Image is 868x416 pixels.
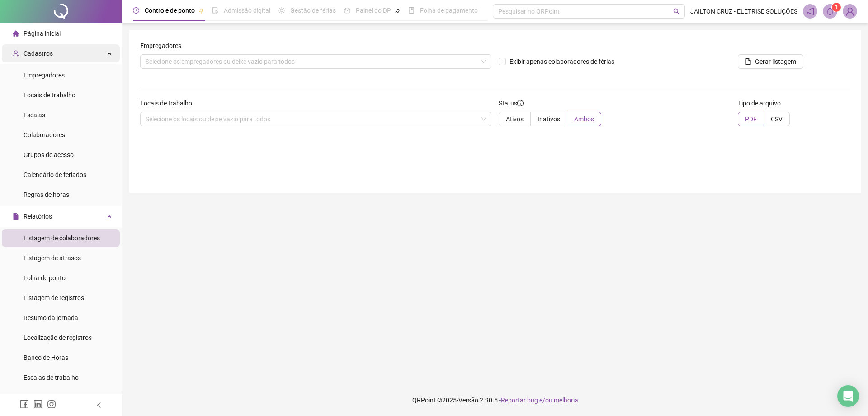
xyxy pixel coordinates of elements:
span: Locais de trabalho [24,91,75,99]
span: notification [806,7,814,15]
span: Cadastros [24,50,53,57]
span: Ativos [506,115,524,123]
span: Resumo da jornada [24,314,78,321]
span: user-add [13,50,19,57]
span: dashboard [344,7,350,14]
span: home [13,30,19,37]
label: Empregadores [140,41,187,51]
span: Listagem de registros [24,294,84,301]
span: Exibir apenas colaboradores de férias [506,57,618,67]
span: Reportar bug e/ou melhoria [501,397,578,404]
span: facebook [20,400,29,409]
span: Controle de ponto [145,7,195,14]
span: Tipo de arquivo [738,98,781,108]
span: Empregadores [24,72,65,79]
span: Relatório de solicitações [24,394,91,401]
span: Gerar listagem [755,57,796,67]
span: Ambos [574,115,594,123]
span: Localização de registros [24,334,92,341]
span: pushpin [198,8,204,14]
span: JAILTON CRUZ - ELETRISE SOLUÇÕES [690,6,797,16]
label: Locais de trabalho [140,98,198,108]
span: file [13,213,19,220]
span: Grupos de acesso [24,151,74,158]
span: Folha de pagamento [420,7,478,14]
span: left [96,402,102,408]
button: Gerar listagem [738,54,803,69]
span: book [408,7,415,14]
span: bell [826,7,834,15]
span: search [673,8,680,15]
span: Inativos [538,115,560,123]
span: Status [499,98,524,108]
span: Gestão de férias [290,7,336,14]
span: 1 [835,4,838,10]
span: instagram [47,400,56,409]
span: pushpin [395,8,400,14]
span: Colaboradores [24,131,65,139]
span: Escalas de trabalho [24,374,79,381]
span: Listagem de colaboradores [24,234,100,242]
span: Escalas [24,111,45,119]
span: PDF [745,115,757,123]
span: clock-circle [133,7,139,14]
span: file-done [212,7,218,14]
span: file [745,58,751,65]
footer: QRPoint © 2025 - 2.90.5 - [122,384,868,416]
span: Banco de Horas [24,354,68,361]
span: Relatórios [24,213,52,220]
span: Página inicial [24,30,61,37]
span: CSV [771,115,783,123]
span: Painel do DP [356,7,391,14]
span: info-circle [517,100,524,106]
span: Versão [458,397,478,404]
span: linkedin [33,400,42,409]
img: 94463 [843,5,857,18]
span: Calendário de feriados [24,171,86,178]
div: Open Intercom Messenger [837,385,859,407]
span: Regras de horas [24,191,69,198]
span: Admissão digital [224,7,270,14]
span: sun [278,7,285,14]
span: Folha de ponto [24,274,66,282]
sup: 1 [832,3,841,12]
span: Listagem de atrasos [24,254,81,262]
